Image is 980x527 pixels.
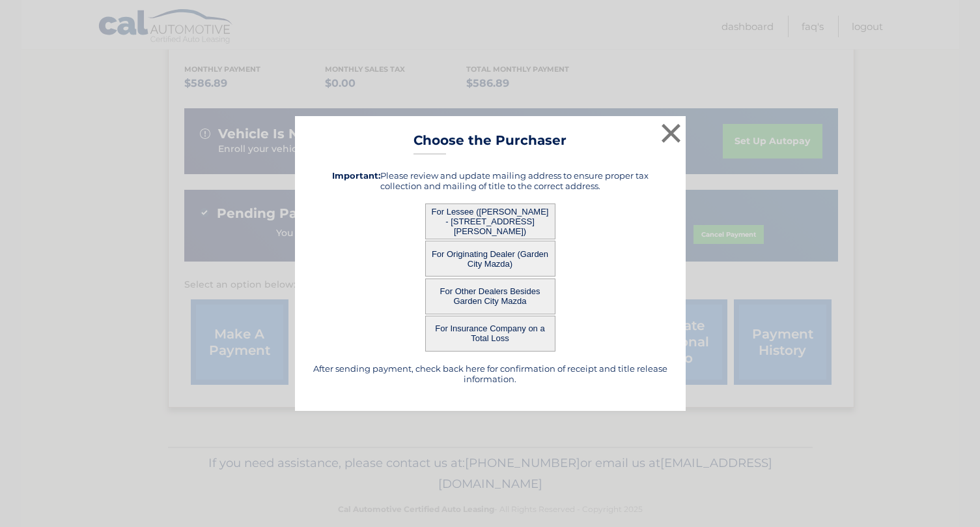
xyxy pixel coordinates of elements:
button: For Originating Dealer (Garden City Mazda) [425,241,555,277]
h5: Please review and update mailing address to ensure proper tax collection and mailing of title to ... [311,170,669,191]
button: For Lessee ([PERSON_NAME] - [STREET_ADDRESS][PERSON_NAME]) [425,203,555,239]
h3: Choose the Purchaser [413,132,567,155]
strong: Important: [332,170,380,181]
button: For Other Dealers Besides Garden City Mazda [425,279,555,314]
button: × [658,120,684,146]
h5: After sending payment, check back here for confirmation of receipt and title release information. [311,363,669,384]
button: For Insurance Company on a Total Loss [425,316,555,352]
